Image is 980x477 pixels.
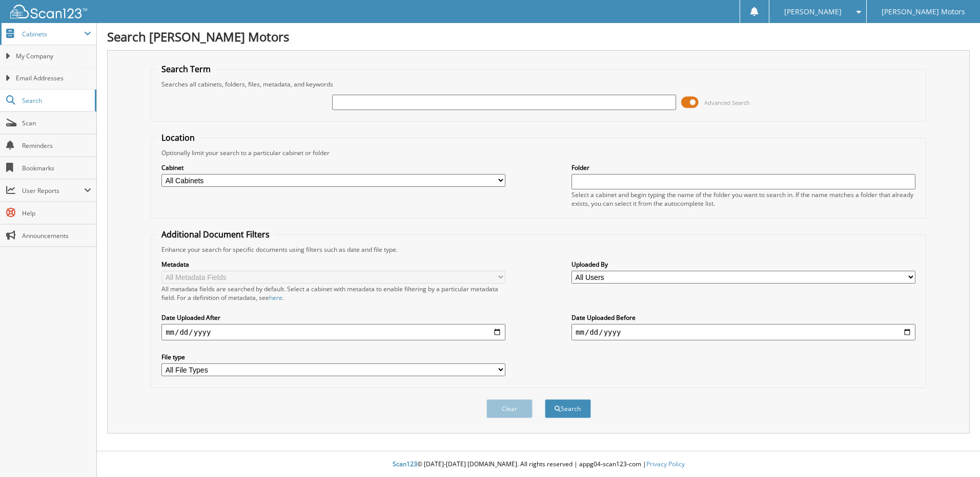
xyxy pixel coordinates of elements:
span: [PERSON_NAME] [784,9,842,15]
label: Folder [571,163,915,172]
iframe: Chat Widget [929,428,980,477]
legend: Location [156,132,200,143]
span: Scan123 [393,460,417,468]
div: Optionally limit your search to a particular cabinet or folder [156,148,921,157]
input: end [571,324,915,340]
div: Select a cabinet and begin typing the name of the folder you want to search in. If the name match... [571,190,915,208]
span: Scan [22,119,91,127]
legend: Search Term [156,63,216,75]
span: [PERSON_NAME] Motors [882,9,965,15]
legend: Additional Document Filters [156,229,275,240]
label: Uploaded By [571,260,915,269]
label: Metadata [161,260,505,269]
span: Bookmarks [22,164,91,172]
span: Advanced Search [704,99,750,106]
span: Announcements [22,231,91,240]
span: Reminders [22,141,91,150]
a: here [269,293,282,302]
span: User Reports [22,186,84,195]
label: File type [161,353,505,361]
a: Privacy Policy [646,460,685,468]
button: Clear [486,399,533,418]
div: Searches all cabinets, folders, files, metadata, and keywords [156,80,921,89]
span: Search [22,96,90,105]
h1: Search [PERSON_NAME] Motors [107,28,970,45]
span: Help [22,209,91,218]
label: Date Uploaded Before [571,313,915,322]
span: Cabinets [22,30,84,38]
input: start [161,324,505,340]
span: My Company [16,52,91,61]
span: Email Addresses [16,74,91,83]
label: Cabinet [161,163,505,172]
div: Enhance your search for specific documents using filters such as date and file type. [156,245,921,254]
div: © [DATE]-[DATE] [DOMAIN_NAME]. All rights reserved | appg04-scan123-com | [97,452,980,477]
div: All metadata fields are searched by default. Select a cabinet with metadata to enable filtering b... [161,285,505,302]
label: Date Uploaded After [161,313,505,322]
img: scan123-logo-white.svg [10,5,87,18]
button: Search [545,399,591,418]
